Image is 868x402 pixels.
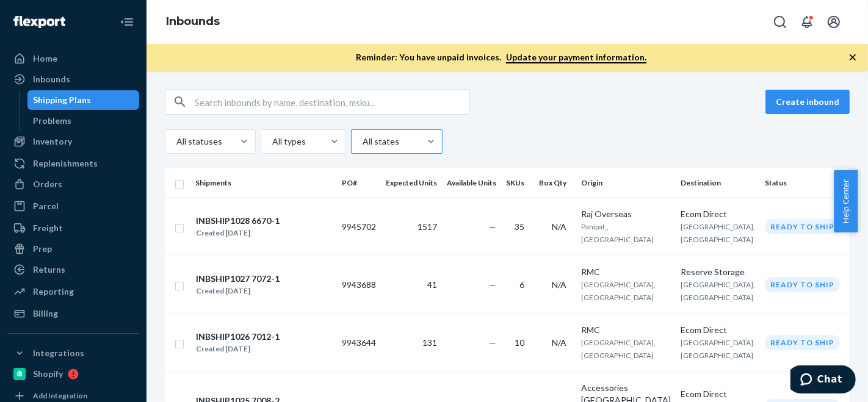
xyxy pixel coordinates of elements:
a: Reporting [7,282,139,301]
div: Created [DATE] [196,227,280,239]
a: Shipping Plans [27,90,140,110]
button: Integrations [7,343,139,363]
div: Inbounds [33,73,70,85]
input: All states [361,135,363,148]
span: 1517 [418,221,437,232]
button: Close Navigation [115,10,139,34]
a: Freight [7,218,139,238]
th: Origin [576,168,676,198]
th: PO# [337,168,381,198]
div: Problems [34,115,72,127]
div: Reserve Storage [681,266,755,278]
a: Inbounds [7,70,139,89]
div: Created [DATE] [196,343,280,355]
button: Open account menu [822,10,846,34]
div: Prep [33,243,52,255]
span: 35 [515,221,524,232]
div: Add Integration [33,390,87,401]
p: Reminder: You have unpaid invoices. [356,51,646,63]
td: 9943644 [337,314,381,371]
a: Orders [7,174,139,194]
td: 9943688 [337,256,381,314]
div: Ecom Direct [681,324,755,336]
span: 131 [422,337,437,348]
th: SKUs [501,168,534,198]
div: Returns [33,264,65,276]
div: INBSHIP1026 7012-1 [196,331,280,343]
button: Open Search Box [768,10,792,34]
a: Problems [27,111,140,131]
div: Shopify [33,368,63,380]
div: Integrations [33,347,84,359]
span: [GEOGRAPHIC_DATA], [GEOGRAPHIC_DATA] [681,222,755,244]
div: Ready to ship [765,219,840,234]
span: — [489,337,496,348]
div: RMC [581,324,671,336]
span: 6 [519,279,524,290]
span: — [489,221,496,232]
td: 9945702 [337,198,381,256]
div: Inventory [33,135,72,148]
button: Create inbound [765,90,850,114]
input: All statuses [175,135,176,148]
img: Flexport logo [13,16,65,28]
span: N/A [552,221,566,232]
a: Home [7,49,139,68]
a: Inbounds [166,15,220,28]
a: Prep [7,239,139,259]
a: Shopify [7,364,139,384]
div: Ready to ship [765,335,840,350]
a: Update your payment information. [506,52,646,63]
div: Billing [33,307,58,320]
th: Shipments [190,168,337,198]
span: [GEOGRAPHIC_DATA], [GEOGRAPHIC_DATA] [681,280,755,302]
div: Parcel [33,200,59,212]
div: Orders [33,178,62,190]
div: Freight [33,222,63,234]
span: N/A [552,279,566,290]
div: Reporting [33,285,74,298]
span: 10 [515,337,524,348]
input: All types [271,135,272,148]
span: 41 [427,279,437,290]
th: Destination [676,168,760,198]
div: Home [33,52,57,65]
th: Status [760,168,850,198]
th: Box Qty [534,168,576,198]
span: Panipat,, [GEOGRAPHIC_DATA] [581,222,654,244]
ol: breadcrumbs [156,4,230,40]
input: Search inbounds by name, destination, msku... [195,90,469,114]
th: Available Units [442,168,501,198]
a: Parcel [7,196,139,216]
th: Expected Units [381,168,442,198]
div: INBSHIP1027 7072-1 [196,273,280,285]
span: — [489,279,496,290]
span: [GEOGRAPHIC_DATA], [GEOGRAPHIC_DATA] [581,338,656,360]
div: INBSHIP1028 6670-1 [196,215,280,227]
button: Help Center [834,170,858,232]
div: Raj Overseas [581,208,671,220]
a: Inventory [7,132,139,151]
a: Replenishments [7,154,139,173]
div: Created [DATE] [196,285,280,297]
div: Ecom Direct [681,388,755,400]
div: Replenishments [33,157,98,170]
div: Ecom Direct [681,208,755,220]
div: RMC [581,266,671,278]
a: Billing [7,304,139,323]
span: [GEOGRAPHIC_DATA], [GEOGRAPHIC_DATA] [581,280,656,302]
a: Returns [7,260,139,279]
iframe: Opens a widget where you can chat to one of our agents [790,365,856,396]
div: Shipping Plans [34,94,92,106]
span: [GEOGRAPHIC_DATA], [GEOGRAPHIC_DATA] [681,338,755,360]
div: Ready to ship [765,277,840,292]
button: Open notifications [795,10,819,34]
span: N/A [552,337,566,348]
